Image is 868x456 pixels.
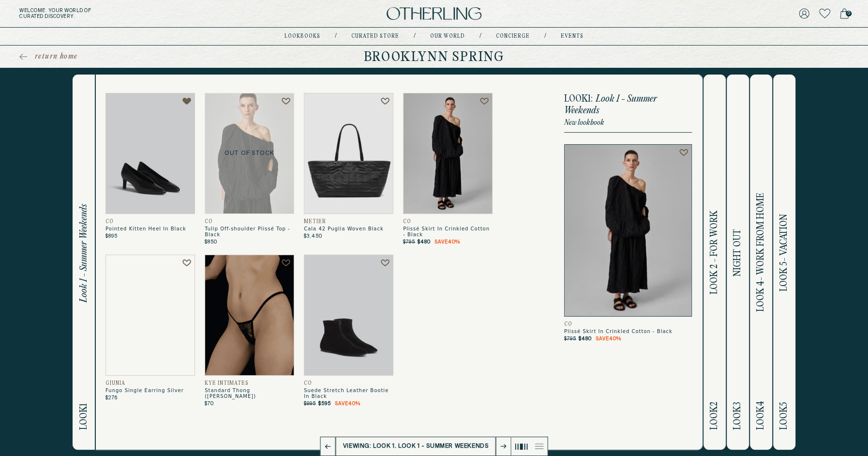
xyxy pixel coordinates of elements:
[403,93,493,214] img: Plissé Skirt in Crinkled Cotton - Black
[205,401,214,407] span: $70
[304,219,326,225] span: Metier
[561,34,584,39] a: events
[732,402,743,430] span: Look 3
[105,219,114,225] span: CO
[403,226,493,238] span: Plissé Skirt In Crinkled Cotton - Black
[709,402,720,430] span: Look 2
[105,226,195,232] span: Pointed Kitten Heel In Black
[205,219,213,225] span: CO
[564,329,692,334] span: Plissé Skirt In Crinkled Cotton - Black
[35,52,77,61] span: return home
[19,52,77,61] a: return home
[749,74,773,450] button: Look4Look 4- Work from home
[105,380,125,386] span: GIUNIA
[418,239,460,245] p: $480
[564,336,576,342] span: $795
[564,144,692,317] img: Plissé Skirt in Crinkled Cotton - Black
[387,7,481,20] img: logo
[105,93,195,214] img: Pointed Kitten Heel in Black
[778,402,790,430] span: Look 5
[19,49,849,64] h1: Brooklynn Spring
[778,214,790,291] span: Look 5- Vacation
[496,34,530,39] a: concierge
[773,74,796,450] button: Look5Look 5- Vacation
[78,403,90,430] span: Look 1
[78,204,90,303] span: Look 1 - Summer Weekends
[479,32,481,40] div: /
[403,239,415,245] span: $795
[403,219,411,225] span: CO
[732,229,743,276] span: Night Out
[205,226,294,238] span: Tulip Off-shoulder Plissé Top - Black
[351,34,399,39] a: Curated store
[596,336,621,342] span: Save 40 %
[579,336,621,342] p: $480
[564,94,593,104] span: Look 1 :
[105,395,118,401] span: $276
[564,321,572,327] span: CO
[304,226,393,232] span: Cala 42 Puglia Woven Black
[205,388,294,399] span: Standard Thong ([PERSON_NAME])
[304,401,316,407] span: $995
[846,11,852,16] span: 0
[434,239,460,245] span: Save 40 %
[318,401,360,407] p: $595
[304,255,393,376] img: Suede Stretch Leather Bootie in Black
[755,401,766,430] span: Look 4
[335,32,337,40] div: /
[755,193,766,312] span: Look 4- Work from home
[205,380,249,386] span: Kye Intimates
[336,441,496,451] p: Viewing: Look 1. Look 1 - Summer Weekends
[430,34,465,39] a: Our world
[564,119,692,127] p: New lookbook
[726,74,749,450] button: Look3Night Out
[703,74,726,450] button: Look2Look 2 - For Work
[205,93,294,214] a: Tulip Off-Shoulder Plissé Top - BlackOut of Stock
[72,74,95,450] button: Look1Look 1 - Summer Weekends
[564,94,657,116] span: Look 1 - Summer Weekends
[709,211,720,295] span: Look 2 - For Work
[284,34,320,39] a: lookbooks
[105,255,195,376] img: FUNGO SINGLE EARRING SILVER
[335,401,360,407] span: Save 40 %
[105,233,118,239] span: $895
[840,7,849,20] a: 0
[544,32,546,40] div: /
[105,388,195,394] span: Fungo Single Earring Silver
[304,233,322,239] span: $3,450
[205,255,294,376] img: Standard Thong (Gauntlett Cheng)
[19,8,268,19] h5: Welcome . Your world of curated discovery.
[414,32,416,40] div: /
[205,239,217,245] span: $850
[304,93,393,214] img: Cala 42 Puglia Woven Black
[205,93,294,214] p: Out of Stock
[304,388,393,399] span: Suede Stretch Leather Bootie In Black
[304,380,312,386] span: CO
